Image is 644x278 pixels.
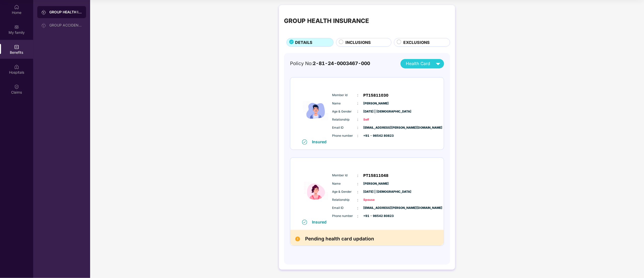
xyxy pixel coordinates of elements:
img: svg+xml;base64,PHN2ZyB4bWxucz0iaHR0cDovL3d3dy53My5vcmcvMjAwMC9zdmciIHdpZHRoPSIxNiIgaGVpZ2h0PSIxNi... [302,140,307,145]
span: Age & Gender [332,189,357,194]
span: : [357,189,359,195]
span: : [357,181,359,187]
img: svg+xml;base64,PHN2ZyBpZD0iQmVuZWZpdHMiIHhtbG5zPSJodHRwOi8vd3d3LnczLm9yZy8yMDAwL3N2ZyIgd2lkdGg9Ij... [14,44,19,49]
img: svg+xml;base64,PHN2ZyBpZD0iSG9zcGl0YWxzIiB4bWxucz0iaHR0cDovL3d3dy53My5vcmcvMjAwMC9zdmciIHdpZHRoPS... [14,64,19,69]
img: Pending [295,237,300,241]
span: +91 - 96542 80823 [364,133,389,138]
span: Email ID [332,125,357,130]
span: Age & Gender [332,109,357,114]
span: Self [364,117,389,122]
span: : [357,101,359,106]
span: [PERSON_NAME] [364,181,389,186]
img: svg+xml;base64,PHN2ZyB4bWxucz0iaHR0cDovL3d3dy53My5vcmcvMjAwMC9zdmciIHZpZXdCb3g9IjAgMCAyNCAyNCIgd2... [434,59,443,68]
img: icon [301,163,331,219]
span: : [357,109,359,114]
span: Phone number [332,214,357,218]
span: [EMAIL_ADDRESS][PERSON_NAME][DOMAIN_NAME] [364,206,389,210]
div: Policy No: [290,60,370,67]
div: GROUP HEALTH INSURANCE [284,16,369,26]
h2: Pending health card updation [305,235,374,243]
span: Relationship [332,198,357,202]
div: Insured [312,219,330,225]
span: Relationship [332,117,357,122]
span: EXCLUSIONS [403,39,430,46]
span: Spouse [364,198,389,202]
span: [DATE] | [DEMOGRAPHIC_DATA] [364,189,389,194]
span: : [357,92,359,98]
span: : [357,125,359,130]
span: DETAILS [295,39,313,46]
span: : [357,205,359,211]
span: : [357,117,359,122]
span: [DATE] | [DEMOGRAPHIC_DATA] [364,109,389,114]
span: PT15811030 [364,92,389,98]
img: svg+xml;base64,PHN2ZyBpZD0iSG9tZSIgeG1sbnM9Imh0dHA6Ly93d3cudzMub3JnLzIwMDAvc3ZnIiB3aWR0aD0iMjAiIG... [14,5,19,10]
img: svg+xml;base64,PHN2ZyB3aWR0aD0iMjAiIGhlaWdodD0iMjAiIHZpZXdCb3g9IjAgMCAyMCAyMCIgZmlsbD0ibm9uZSIgeG... [14,24,19,30]
span: [EMAIL_ADDRESS][PERSON_NAME][DOMAIN_NAME] [364,125,389,130]
span: Member Id [332,173,357,178]
img: svg+xml;base64,PHN2ZyBpZD0iQ2xhaW0iIHhtbG5zPSJodHRwOi8vd3d3LnczLm9yZy8yMDAwL3N2ZyIgd2lkdGg9IjIwIi... [14,84,19,89]
button: Health Card [401,59,444,68]
span: : [357,173,359,178]
div: GROUP HEALTH INSURANCE [49,10,82,15]
span: Email ID [332,206,357,210]
span: Name [332,101,357,106]
span: Phone number [332,133,357,138]
span: : [357,197,359,203]
img: icon [301,82,331,139]
span: INCLUSIONS [346,39,371,46]
span: PT15811048 [364,173,389,179]
span: 2-81-24-0003467-000 [313,61,370,66]
img: svg+xml;base64,PHN2ZyB4bWxucz0iaHR0cDovL3d3dy53My5vcmcvMjAwMC9zdmciIHdpZHRoPSIxNiIgaGVpZ2h0PSIxNi... [302,220,307,225]
span: Health Card [406,60,430,67]
img: svg+xml;base64,PHN2ZyB3aWR0aD0iMjAiIGhlaWdodD0iMjAiIHZpZXdCb3g9IjAgMCAyMCAyMCIgZmlsbD0ibm9uZSIgeG... [41,10,46,15]
span: Member Id [332,93,357,98]
img: svg+xml;base64,PHN2ZyB3aWR0aD0iMjAiIGhlaWdodD0iMjAiIHZpZXdCb3g9IjAgMCAyMCAyMCIgZmlsbD0ibm9uZSIgeG... [41,23,46,28]
span: [PERSON_NAME] [364,101,389,106]
span: : [357,213,359,219]
div: Insured [312,139,330,144]
span: Name [332,181,357,186]
span: +91 - 96542 80823 [364,214,389,218]
span: : [357,133,359,138]
div: GROUP ACCIDENTAL INSURANCE [49,23,82,27]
